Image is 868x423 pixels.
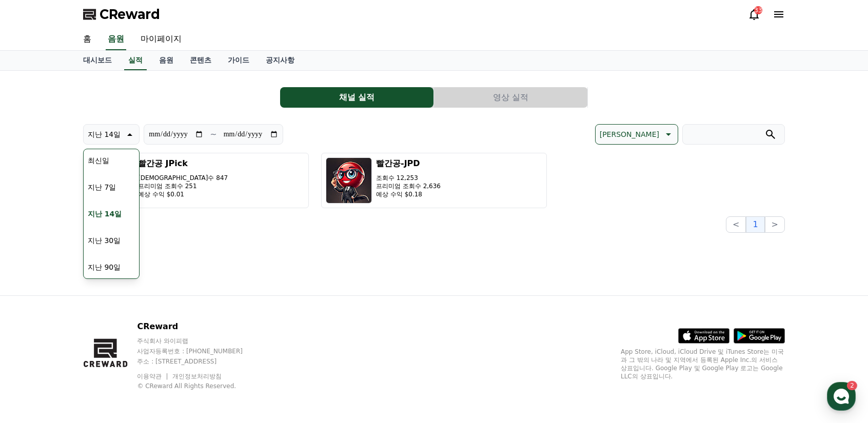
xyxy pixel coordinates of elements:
[280,87,433,108] button: 채널 실적
[748,8,760,21] a: 33
[754,6,762,14] div: 33
[746,216,764,233] button: 1
[137,337,262,345] p: 주식회사 와이피랩
[132,29,190,50] a: 마이페이지
[84,229,125,252] button: 지난 30일
[376,174,441,182] p: 조회수 12,253
[124,51,147,70] a: 실적
[83,153,309,208] button: 빨간공 JPick [DEMOGRAPHIC_DATA]수 847 프리미엄 조회수 251 예상 수익 $0.01
[83,6,160,23] a: CReward
[321,153,547,208] button: 빨간공-JPD 조회수 12,253 프리미엄 조회수 2,636 예상 수익 $0.18
[3,325,68,351] a: 홈
[182,51,220,70] a: 콘텐츠
[326,157,372,204] img: 빨간공-JPD
[137,382,262,390] p: © CReward All Rights Reserved.
[100,6,160,23] span: CReward
[220,51,258,70] a: 가이드
[132,325,197,351] a: 설정
[376,157,441,170] h3: 빨간공-JPD
[172,373,222,380] a: 개인정보처리방침
[138,157,228,170] h3: 빨간공 JPick
[68,325,132,351] a: 2대화
[138,182,228,190] p: 프리미엄 조회수 251
[434,87,587,108] button: 영상 실적
[104,325,108,333] span: 2
[376,182,441,190] p: 프리미엄 조회수 2,636
[138,190,228,198] p: 예상 수익 $0.01
[83,124,140,145] button: 지난 14일
[75,51,120,70] a: 대시보드
[258,51,303,70] a: 공지사항
[88,127,121,142] p: 지난 14일
[84,203,126,225] button: 지난 14일
[106,29,126,50] a: 음원
[765,216,785,233] button: >
[726,216,746,233] button: <
[280,87,434,108] a: 채널 실적
[621,348,785,380] p: App Store, iCloud, iCloud Drive 및 iTunes Store는 미국과 그 밖의 나라 및 지역에서 등록된 Apple Inc.의 서비스 상표입니다. Goo...
[137,347,262,355] p: 사업자등록번호 : [PHONE_NUMBER]
[137,320,262,333] p: CReward
[94,341,106,349] span: 대화
[210,128,216,140] p: ~
[595,124,678,145] button: [PERSON_NAME]
[376,190,441,198] p: 예상 수익 $0.18
[151,51,182,70] a: 음원
[84,149,113,172] button: 최신일
[600,127,659,142] p: [PERSON_NAME]
[137,357,262,366] p: 주소 : [STREET_ADDRESS]
[75,29,100,50] a: 홈
[434,87,588,108] a: 영상 실적
[159,340,171,349] span: 설정
[32,340,38,349] span: 홈
[138,174,228,182] p: [DEMOGRAPHIC_DATA]수 847
[84,256,125,278] button: 지난 90일
[137,373,169,380] a: 이용약관
[84,176,120,198] button: 지난 7일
